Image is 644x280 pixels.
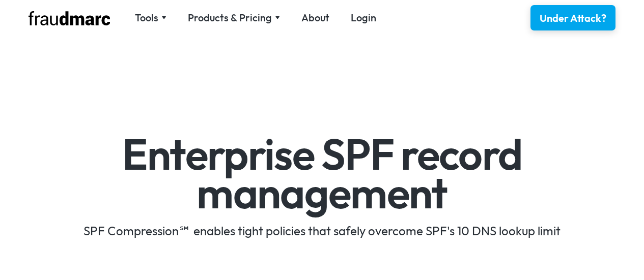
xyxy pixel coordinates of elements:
div: Under Attack? [540,11,606,25]
div: SPF Compression℠ enables tight policies that safely overcome SPF's 10 DNS lookup limit [26,223,618,239]
div: Tools [135,11,166,25]
a: Under Attack? [530,5,615,30]
div: Products & Pricing [188,11,280,25]
div: Products & Pricing [188,11,272,25]
a: Login [351,11,376,25]
h1: Enterprise SPF record management [26,135,618,212]
div: Tools [135,11,158,25]
a: About [301,11,329,25]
